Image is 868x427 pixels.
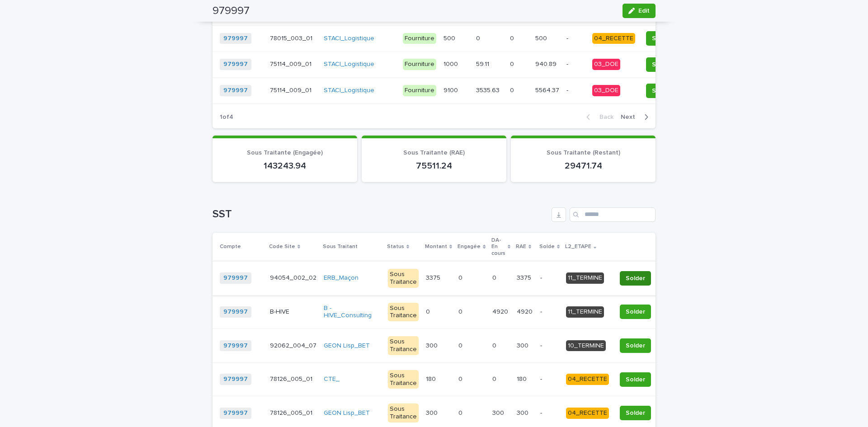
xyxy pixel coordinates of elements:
[223,61,248,68] a: 979997
[517,340,530,350] p: 300
[476,33,482,42] p: 0
[212,362,665,396] tr: 979997 78126_005_0178126_005_01 CTE_ Sous Traitance180180 00 00 180180 -04_RECETTESolder
[492,272,498,282] p: 0
[566,340,606,352] div: 10_TERMINE
[324,35,374,42] a: STACI_Logistique
[522,160,645,171] p: 29471.74
[270,340,318,350] p: 92062_004_07
[426,272,442,282] p: 3375
[443,85,460,94] p: 9100
[223,160,346,171] p: 143243.94
[388,269,419,288] div: Sous Traitance
[270,408,314,417] p: 78126_005_01
[617,113,656,121] button: Next
[388,370,419,389] div: Sous Traitance
[626,408,645,418] span: Solder
[443,33,457,42] p: 500
[540,274,559,282] p: -
[324,87,374,94] a: STACI_Logistique
[566,87,585,94] p: -
[652,60,671,69] span: Solder
[324,409,370,417] a: GEON Lisp_BET
[570,207,656,222] input: Search
[223,308,248,316] a: 979997
[491,235,505,258] p: DA-En cours
[535,85,561,94] p: 5564.37
[652,34,671,43] span: Solder
[223,35,248,42] a: 979997
[426,340,439,350] p: 300
[212,295,665,329] tr: 979997 B-HIVEB-HIVE B - HIVE_Consulting Sous Traitance00 00 49204920 49204920 -11_TERMINESolder
[620,406,651,420] button: Solder
[387,242,404,252] p: Status
[223,87,248,94] a: 979997
[223,409,248,417] a: 979997
[212,208,548,221] h1: SST
[592,85,620,96] div: 03_DOE
[652,86,671,95] span: Solder
[212,52,692,78] tr: 979997 75114_009_01STACI_Logistique Fourniture10001000 59.1159.11 00 940.89940.89 -03_DOESolder
[566,306,604,318] div: 11_TERMINE
[324,274,359,282] a: ERB_Maçon
[539,242,555,252] p: Solde
[403,33,436,44] div: Fourniture
[270,374,314,383] p: 78126_005_01
[492,408,506,417] p: 300
[579,113,617,121] button: Back
[566,272,604,284] div: 11_TERMINE
[269,242,295,252] p: Code Site
[592,59,620,70] div: 03_DOE
[566,374,609,385] div: 04_RECETTE
[492,306,510,316] p: 4920
[540,308,559,316] p: -
[646,84,677,98] button: Solder
[324,342,370,350] a: GEON Lisp_BET
[425,242,447,252] p: Montant
[510,85,516,94] p: 0
[443,59,460,68] p: 1000
[403,59,436,70] div: Fourniture
[458,408,464,417] p: 0
[324,61,374,68] a: STACI_Logistique
[223,342,248,350] a: 979997
[510,59,516,68] p: 0
[566,408,609,419] div: 04_RECETTE
[212,261,665,295] tr: 979997 94054_002_0294054_002_02 ERB_Maçon Sous Traitance33753375 00 00 33753375 -11_TERMINESolder
[212,329,665,363] tr: 979997 92062_004_0792062_004_07 GEON Lisp_BET Sous Traitance300300 00 00 300300 -10_TERMINESolder
[458,242,481,252] p: Engagée
[517,408,530,417] p: 300
[426,408,439,417] p: 300
[535,33,549,42] p: 500
[620,271,651,286] button: Solder
[388,404,419,422] div: Sous Traitance
[458,272,464,282] p: 0
[626,341,645,350] span: Solder
[212,78,692,104] tr: 979997 75114_009_01STACI_Logistique Fourniture91009100 3535.633535.63 00 5564.375564.37 -03_DOESo...
[388,303,419,322] div: Sous Traitance
[476,85,501,94] p: 3535.63
[270,61,316,68] p: 75114_009_01
[270,87,316,94] p: 75114_009_01
[517,374,528,383] p: 180
[638,8,650,14] span: Edit
[620,338,651,353] button: Solder
[517,306,534,316] p: 4920
[324,375,340,383] a: CTE_
[476,59,491,68] p: 59.11
[324,305,381,320] a: B - HIVE_Consulting
[270,272,318,282] p: 94054_002_02
[540,409,559,417] p: -
[403,150,465,156] span: Sous Traitante (RAE)
[592,33,635,44] div: 04_RECETTE
[212,25,692,52] tr: 979997 78015_003_01STACI_Logistique Fourniture500500 00 00 500500 -04_RECETTESolder
[517,272,533,282] p: 3375
[492,340,498,350] p: 0
[223,375,248,383] a: 979997
[623,4,656,18] button: Edit
[270,35,316,42] p: 78015_003_01
[458,374,464,383] p: 0
[535,59,558,68] p: 940.89
[621,114,641,120] span: Next
[458,340,464,350] p: 0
